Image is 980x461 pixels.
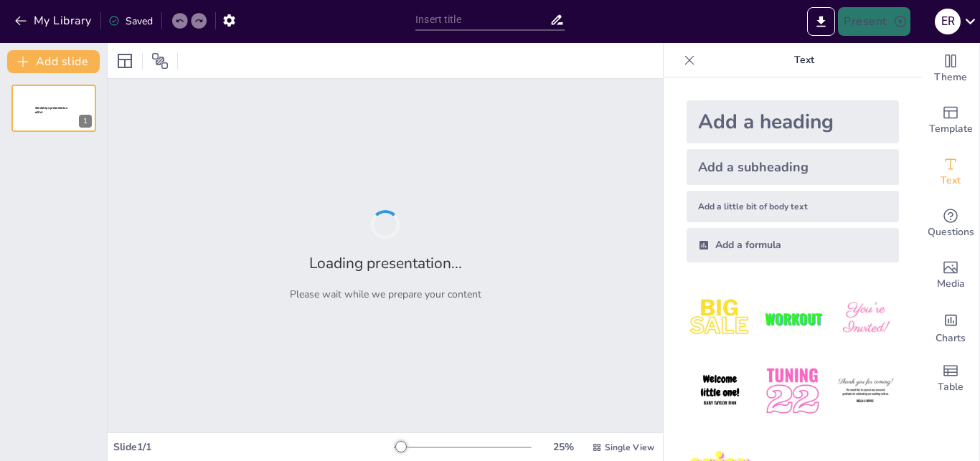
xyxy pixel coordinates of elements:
span: Sendsteps presentation editor [35,106,67,114]
div: Change the overall theme [922,43,979,95]
button: Export to PowerPoint [807,7,835,36]
div: Layout [113,49,136,72]
div: Add a formula [687,228,899,262]
span: Template [929,121,973,137]
div: 25 % [546,440,580,454]
p: Text [701,43,908,77]
div: Slide 1 / 1 [113,440,394,454]
div: 1 [11,85,96,132]
button: Add slide [7,50,100,73]
span: Charts [936,331,966,346]
span: Questions [928,224,974,240]
div: Add a little bit of body text [687,191,899,222]
div: Add images, graphics, shapes or video [922,249,979,301]
button: My Library [11,9,98,32]
button: E R [935,7,961,36]
img: 6.jpeg [832,358,899,424]
button: Present [838,7,910,36]
p: Please wait while we prepare your content [290,287,481,301]
span: Position [151,52,169,70]
div: Add ready made slides [922,95,979,146]
span: Single View [605,442,654,453]
img: 4.jpeg [687,358,753,424]
h2: Loading presentation... [309,253,462,273]
div: Add text boxes [922,146,979,198]
img: 5.jpeg [759,358,826,424]
span: Media [937,276,965,292]
span: Table [938,379,963,395]
img: 2.jpeg [759,285,826,352]
div: E R [935,9,961,34]
div: Saved [108,14,153,28]
img: 1.jpeg [687,285,753,352]
div: 1 [79,115,92,128]
div: Add a heading [687,100,899,143]
img: 3.jpeg [832,285,899,352]
input: Insert title [415,9,550,30]
div: Add a subheading [687,149,899,185]
span: Text [941,173,961,189]
div: Add charts and graphs [922,301,979,353]
span: Theme [934,70,967,85]
div: Add a table [922,353,979,404]
div: Get real-time input from your audience [922,198,979,249]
